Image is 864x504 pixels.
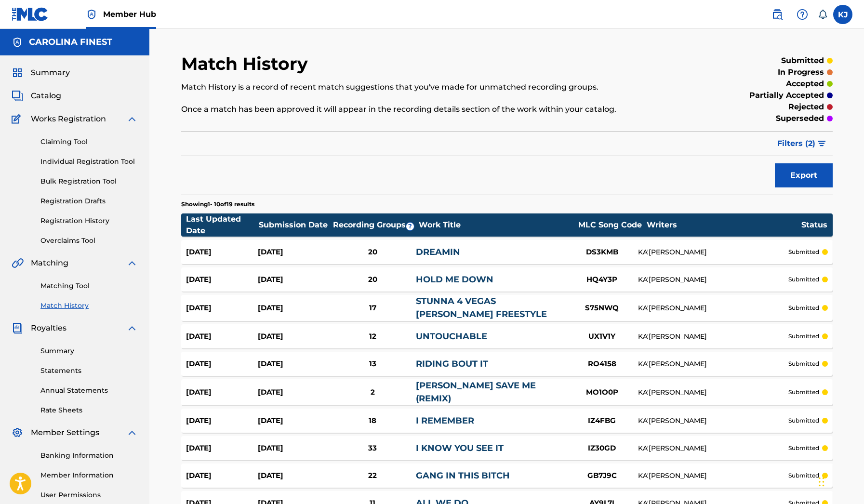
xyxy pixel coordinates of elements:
div: Status [801,219,827,231]
div: KA'[PERSON_NAME] [638,416,788,426]
div: Drag [819,467,824,496]
img: search [771,9,783,20]
span: Filters ( 2 ) [777,138,815,149]
p: Once a match has been approved it will appear in the recording details section of the work within... [181,104,683,115]
div: User Menu [833,5,852,24]
a: Member Information [40,470,138,480]
div: UX1V1Y [566,331,638,342]
div: MO1O0P [566,387,638,398]
p: submitted [788,471,819,480]
div: 2 [330,387,416,398]
div: [DATE] [258,387,330,398]
div: [DATE] [186,274,258,285]
a: GANG IN THIS BITCH [416,470,510,481]
a: Statements [40,366,138,376]
img: Top Rightsholder [86,9,97,20]
div: DS3KMB [566,247,638,258]
img: help [797,9,808,20]
div: KA'[PERSON_NAME] [638,275,788,285]
div: Notifications [818,10,827,19]
iframe: Chat Widget [816,458,864,504]
img: Member Settings [12,427,23,438]
div: IZ4FBG [566,415,638,426]
div: 20 [330,247,416,258]
div: 18 [330,415,416,426]
p: submitted [788,275,819,284]
div: Submission Date [259,219,331,231]
img: Summary [12,67,23,79]
p: partially accepted [749,90,824,101]
div: Recording Groups [332,219,418,231]
div: HQ4Y3P [566,274,638,285]
p: submitted [788,332,819,341]
div: S75NWQ [566,303,638,314]
div: GB7J9C [566,470,638,481]
a: HOLD ME DOWN [416,274,493,285]
img: expand [126,257,138,269]
a: Summary [40,346,138,356]
span: Matching [31,257,68,269]
div: [DATE] [258,274,330,285]
span: Royalties [31,322,66,334]
img: Accounts [12,37,23,48]
div: [DATE] [186,387,258,398]
div: [DATE] [258,415,330,426]
span: Works Registration [31,113,106,125]
img: Catalog [12,90,23,102]
img: expand [126,427,138,438]
div: KA'[PERSON_NAME] [638,303,788,313]
div: [DATE] [186,415,258,426]
div: [DATE] [186,303,258,314]
img: expand [126,322,138,334]
p: submitted [788,388,819,397]
div: 33 [330,443,416,454]
p: accepted [786,78,824,90]
a: Banking Information [40,451,138,461]
div: 17 [330,303,416,314]
div: [DATE] [258,247,330,258]
a: RIDING BOUT IT [416,358,488,369]
div: 22 [330,470,416,481]
a: Claiming Tool [40,137,138,147]
div: KA'[PERSON_NAME] [638,387,788,398]
a: Matching Tool [40,281,138,291]
span: Member Hub [103,9,156,20]
button: Export [775,163,833,187]
a: Match History [40,301,138,311]
a: Annual Statements [40,385,138,396]
img: Works Registration [12,113,24,125]
div: Work Title [419,219,573,231]
div: 13 [330,358,416,370]
a: Overclaims Tool [40,236,138,246]
div: [DATE] [258,303,330,314]
p: submitted [788,304,819,312]
div: Help [793,5,812,24]
div: KA'[PERSON_NAME] [638,471,788,481]
p: superseded [776,113,824,124]
span: Catalog [31,90,61,102]
div: KA'[PERSON_NAME] [638,332,788,342]
img: MLC Logo [12,7,49,21]
div: Writers [647,219,801,231]
p: rejected [788,101,824,113]
div: KA'[PERSON_NAME] [638,359,788,369]
div: 12 [330,331,416,342]
div: [DATE] [186,331,258,342]
div: [DATE] [186,443,258,454]
a: SummarySummary [12,67,70,79]
h2: Match History [181,53,313,75]
a: DREAMIN [416,247,460,257]
span: ? [406,223,414,230]
a: Registration Drafts [40,196,138,206]
p: Showing 1 - 10 of 19 results [181,200,254,209]
a: Registration History [40,216,138,226]
p: submitted [781,55,824,66]
div: MLC Song Code [574,219,646,231]
p: Match History is a record of recent match suggestions that you've made for unmatched recording gr... [181,81,683,93]
a: Rate Sheets [40,405,138,415]
a: UNTOUCHABLE [416,331,487,342]
p: in progress [778,66,824,78]
a: Individual Registration Tool [40,157,138,167]
span: Summary [31,67,70,79]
